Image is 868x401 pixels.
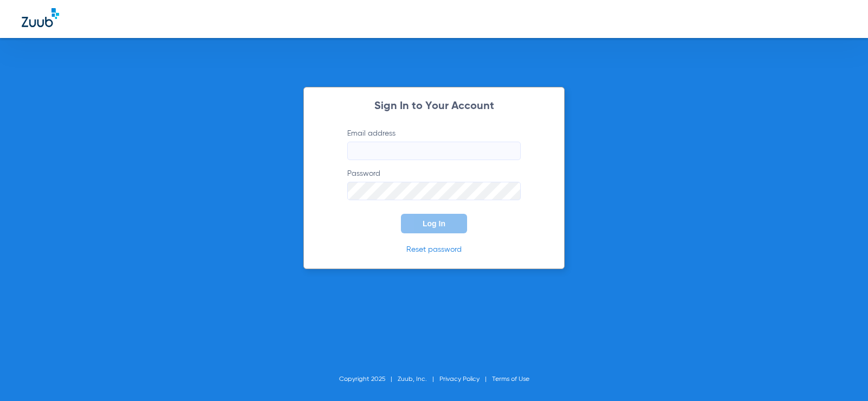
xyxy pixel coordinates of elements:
[423,219,445,228] span: Log In
[347,142,521,160] input: Email address
[398,374,439,385] li: Zuub, Inc.
[347,128,521,160] label: Email address
[401,214,467,233] button: Log In
[492,376,529,383] a: Terms of Use
[331,101,537,112] h2: Sign In to Your Account
[22,8,59,27] img: Zuub Logo
[439,376,480,383] a: Privacy Policy
[339,374,398,385] li: Copyright 2025
[347,168,521,200] label: Password
[406,246,462,253] a: Reset password
[347,182,521,200] input: Password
